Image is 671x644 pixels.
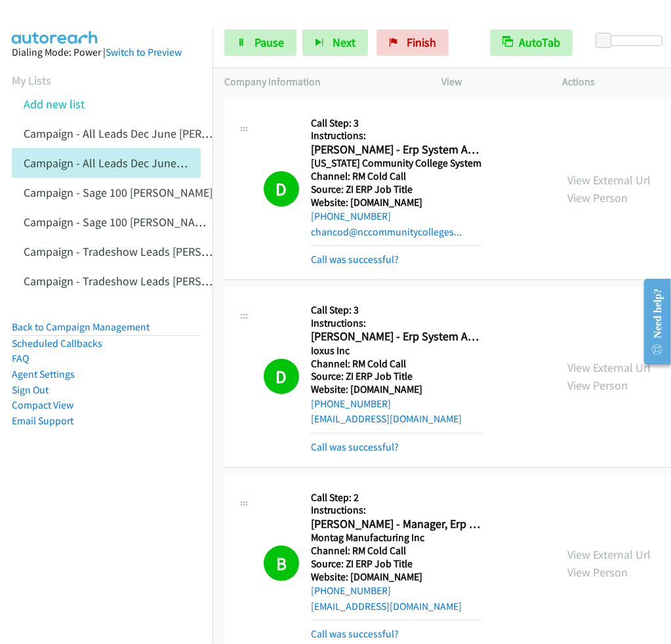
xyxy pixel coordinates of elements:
a: Campaign - Tradeshow Leads [PERSON_NAME] [24,244,255,259]
span: Finish [407,35,436,50]
p: View [442,74,539,90]
a: [PHONE_NUMBER] [311,210,391,222]
button: AutoTab [490,30,573,56]
a: Call was successful? [311,628,399,640]
p: Company Information [224,74,418,90]
button: Next [302,30,368,56]
a: FAQ [12,352,29,365]
h2: [PERSON_NAME] - Erp System Administrator [311,329,481,344]
a: Add new list [24,96,85,111]
a: My Lists [12,73,51,88]
a: [PHONE_NUMBER] [311,397,391,410]
iframe: Resource Center [634,270,671,374]
a: [EMAIL_ADDRESS][DOMAIN_NAME] [311,600,462,613]
h5: Channel: RM Cold Call [311,357,481,371]
h5: Ioxus Inc [311,344,481,357]
a: Campaign - Tradeshow Leads [PERSON_NAME] Cloned [24,273,293,289]
a: chancod@nccommunitycolleges... [311,226,462,238]
h1: B [264,546,299,581]
h2: [PERSON_NAME] - Erp System Administrator [311,142,481,157]
h5: Channel: RM Cold Call [311,170,481,183]
a: Switch to Preview [106,46,182,58]
a: Call was successful? [311,253,399,266]
a: View Person [568,190,628,205]
h5: Call Step: 2 [311,491,481,504]
a: Agent Settings [12,368,75,380]
h5: Website: [DOMAIN_NAME] [311,383,481,396]
h5: Call Step: 3 [311,117,481,130]
h5: Website: [DOMAIN_NAME] [311,196,481,209]
a: View External Url [568,172,651,188]
h5: Source: ZI ERP Job Title [311,183,481,196]
h5: Instructions: [311,317,481,330]
p: Actions [562,74,659,90]
a: Back to Campaign Management [12,321,150,333]
a: Campaign - Sage 100 [PERSON_NAME] Cloned [24,214,251,230]
h5: Call Step: 3 [311,304,481,317]
a: Campaign - All Leads Dec June [PERSON_NAME] Cloned [24,155,300,171]
a: View Person [568,565,628,580]
h5: [US_STATE] Community College System [311,157,481,170]
h2: [PERSON_NAME] - Manager, Erp Systems [311,517,481,532]
h5: Instructions: [311,129,481,142]
a: Call was successful? [311,441,399,453]
a: Campaign - All Leads Dec June [PERSON_NAME] [24,126,262,141]
a: Finish [376,30,449,56]
h5: Channel: RM Cold Call [311,544,481,557]
a: View Person [568,378,628,393]
a: Scheduled Callbacks [12,337,102,350]
a: Email Support [12,414,73,427]
a: Sign Out [12,384,49,396]
a: View External Url [568,547,651,562]
h5: Montag Manufacturing Inc [311,531,481,544]
a: Campaign - Sage 100 [PERSON_NAME] [24,185,213,200]
span: Next [333,35,356,50]
h5: Source: ZI ERP Job Title [311,370,481,383]
div: Dialing Mode: Power | [12,45,201,60]
a: Pause [224,30,296,56]
span: Pause [254,35,284,50]
a: [PHONE_NUMBER] [311,584,391,597]
h5: Instructions: [311,504,481,517]
a: View External Url [568,360,651,375]
a: [EMAIL_ADDRESS][DOMAIN_NAME] [311,413,462,425]
h5: Source: ZI ERP Job Title [311,557,481,571]
div: Delay between calls (in seconds) [602,35,662,46]
h1: D [264,359,299,394]
a: Compact View [12,399,73,411]
h1: D [264,171,299,207]
h5: Website: [DOMAIN_NAME] [311,571,481,584]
